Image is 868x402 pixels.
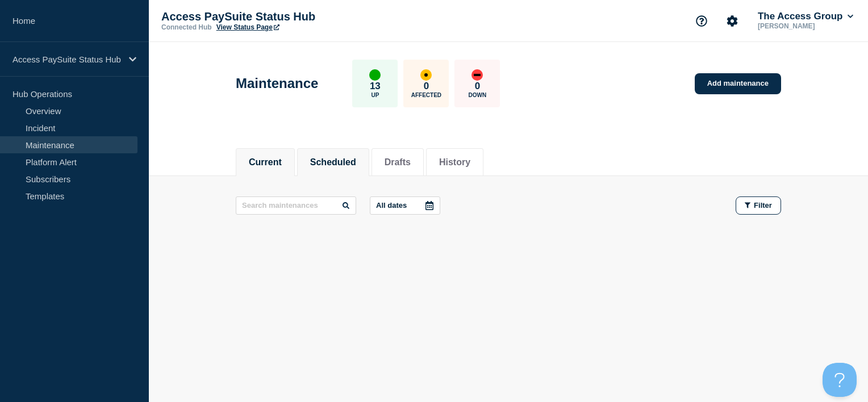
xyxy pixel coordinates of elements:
button: The Access Group [756,11,856,22]
p: 13 [370,81,381,92]
input: Search maintenances [236,196,356,215]
button: Drafts [385,157,411,167]
p: Access PaySuite Status Hub [12,55,122,64]
button: Account settings [720,9,744,33]
div: down [471,69,483,81]
p: Up [371,92,379,98]
p: Affected [411,92,441,98]
button: Support [690,9,713,33]
button: All dates [370,196,440,215]
button: History [439,157,470,167]
a: Add maintenance [695,73,781,94]
div: affected [420,69,432,81]
button: Current [249,157,282,167]
h1: Maintenance [236,76,318,91]
span: Filter [754,201,772,210]
div: up [369,69,381,81]
p: [PERSON_NAME] [756,22,856,30]
iframe: Help Scout Beacon - Open [823,363,857,397]
button: Scheduled [310,157,356,167]
p: Down [469,92,487,98]
p: 0 [424,81,429,92]
p: Access PaySuite Status Hub [161,10,389,23]
p: 0 [475,81,480,92]
p: Connected Hub [161,23,212,31]
a: View Status Page [216,23,279,31]
p: All dates [376,201,407,210]
button: Filter [736,196,781,215]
